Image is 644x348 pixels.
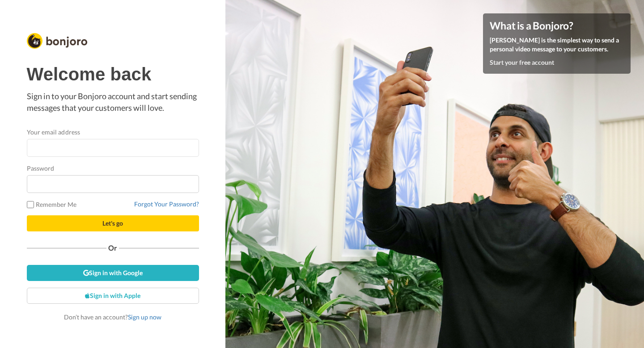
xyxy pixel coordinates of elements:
label: Remember Me [27,200,77,209]
a: Sign up now [128,313,161,321]
h4: What is a Bonjoro? [490,20,624,31]
h1: Welcome back [27,64,199,84]
label: Password [27,164,55,173]
span: Let's go [102,219,123,227]
button: Let's go [27,215,199,231]
a: Sign in with Apple [27,288,199,304]
a: Sign in with Google [27,265,199,281]
span: Don’t have an account? [64,313,161,321]
a: Forgot Your Password? [134,200,199,208]
input: Remember Me [27,201,34,208]
p: Sign in to your Bonjoro account and start sending messages that your customers will love. [27,91,199,113]
span: Or [106,245,119,251]
a: Start your free account [490,59,554,66]
label: Your email address [27,127,80,137]
p: [PERSON_NAME] is the simplest way to send a personal video message to your customers. [490,36,624,54]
